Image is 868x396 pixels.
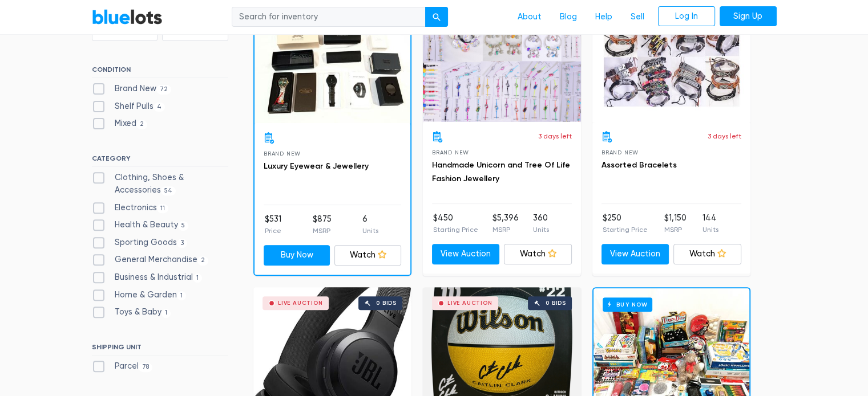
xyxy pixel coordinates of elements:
[586,6,621,28] a: Help
[197,256,209,266] span: 2
[92,236,188,249] label: Sporting Goods
[533,212,549,235] li: 360
[432,244,500,264] a: View Auction
[603,297,652,312] h6: Buy Now
[154,103,165,112] span: 4
[334,245,401,266] a: Watch
[658,6,715,27] a: Log In
[423,2,581,122] a: Live Auction 0 bids
[193,273,203,283] span: 1
[156,85,172,94] span: 72
[538,131,572,141] p: 3 days left
[265,226,281,236] p: Price
[278,300,323,306] div: Live Auction
[492,212,519,235] li: $5,396
[161,186,176,195] span: 54
[139,363,153,372] span: 78
[551,6,586,28] a: Blog
[533,224,549,235] p: Units
[92,289,187,301] label: Home & Garden
[703,224,718,235] p: Units
[264,161,369,171] a: Luxury Eyewear & Jewellery
[664,224,686,235] p: MSRP
[601,160,677,170] a: Assorted Bracelets
[157,204,169,213] span: 11
[92,343,228,356] h6: SHIPPING UNIT
[673,244,741,264] a: Watch
[504,244,572,264] a: Watch
[92,154,228,167] h6: CATEGORY
[621,6,653,28] a: Sell
[92,271,203,284] label: Business & Industrial
[362,226,378,236] p: Units
[162,309,171,318] span: 1
[177,239,188,248] span: 3
[177,291,187,300] span: 1
[592,2,750,122] a: Live Auction 0 bids
[92,66,228,78] h6: CONDITION
[92,172,228,196] label: Clothing, Shoes & Accessories
[255,3,410,123] a: Buy Now
[92,254,209,266] label: General Merchandise
[92,306,171,319] label: Toys & Baby
[492,224,519,235] p: MSRP
[508,6,551,28] a: About
[362,213,378,236] li: 6
[312,213,331,236] li: $875
[92,117,148,130] label: Mixed
[136,120,148,129] span: 2
[720,6,777,27] a: Sign Up
[703,212,718,235] li: 144
[603,212,648,235] li: $250
[92,100,165,113] label: Shelf Pulls
[264,245,330,266] a: Buy Now
[432,160,570,183] a: Handmade Unicorn and Tree Of Life Fashion Jewellery
[601,244,669,264] a: View Auction
[92,83,172,95] label: Brand New
[376,300,397,306] div: 0 bids
[433,212,478,235] li: $450
[92,360,153,373] label: Parcel
[447,300,492,306] div: Live Auction
[265,213,281,236] li: $531
[708,131,741,141] p: 3 days left
[92,9,163,25] a: BlueLots
[264,150,301,157] span: Brand New
[312,226,331,236] p: MSRP
[432,149,469,156] span: Brand New
[92,202,169,214] label: Electronics
[92,219,189,231] label: Health & Beauty
[664,212,686,235] li: $1,150
[232,7,426,27] input: Search for inventory
[601,149,639,156] span: Brand New
[178,221,189,230] span: 5
[433,224,478,235] p: Starting Price
[546,300,566,306] div: 0 bids
[603,224,648,235] p: Starting Price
